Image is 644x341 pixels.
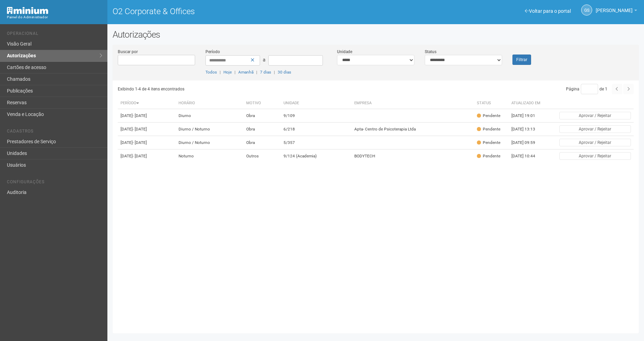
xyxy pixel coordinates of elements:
[133,127,147,131] span: - [DATE]
[238,70,253,75] a: Amanhã
[243,136,281,149] td: Obra
[176,109,243,123] td: Diurno
[7,129,102,136] li: Cadastros
[176,123,243,136] td: Diurno / Noturno
[118,136,176,149] td: [DATE]
[263,57,266,62] span: a
[559,139,631,146] button: Aprovar / Rejeitar
[474,98,509,109] th: Status
[7,31,102,38] li: Operacional
[205,70,217,75] a: Todos
[243,98,281,109] th: Motivo
[118,49,138,55] label: Buscar por
[477,113,500,119] div: Pendente
[256,70,257,75] span: |
[118,84,374,94] div: Exibindo 1-4 de 4 itens encontrados
[220,70,221,75] span: |
[525,8,571,14] a: Voltar para o portal
[205,49,220,55] label: Período
[223,70,232,75] a: Hoje
[118,123,176,136] td: [DATE]
[281,136,352,149] td: 5/357
[176,149,243,163] td: Noturno
[118,149,176,163] td: [DATE]
[7,7,48,14] img: Minium
[566,87,607,91] span: Página de 1
[118,109,176,123] td: [DATE]
[118,98,176,109] th: Período
[581,4,592,16] a: GS
[352,123,474,136] td: Apta- Centro de Psicoterapia Ltda
[509,149,547,163] td: [DATE] 10:44
[509,109,547,123] td: [DATE] 19:01
[509,98,547,109] th: Atualizado em
[7,14,102,20] div: Painel do Administrador
[512,55,531,65] button: Filtrar
[176,136,243,149] td: Diurno / Noturno
[596,1,633,13] span: Gabriela Souza
[176,98,243,109] th: Horário
[559,152,631,160] button: Aprovar / Rejeitar
[113,7,371,16] h1: O2 Corporate & Offices
[113,29,639,40] h2: Autorizações
[509,123,547,136] td: [DATE] 13:13
[559,125,631,133] button: Aprovar / Rejeitar
[281,149,352,163] td: 9/124 (Academia)
[477,126,500,132] div: Pendente
[477,153,500,159] div: Pendente
[133,154,147,158] span: - [DATE]
[243,123,281,136] td: Obra
[596,9,637,14] a: [PERSON_NAME]
[352,98,474,109] th: Empresa
[243,149,281,163] td: Outros
[133,140,147,145] span: - [DATE]
[278,70,291,75] a: 30 dias
[133,113,147,118] span: - [DATE]
[243,109,281,123] td: Obra
[559,112,631,119] button: Aprovar / Rejeitar
[260,70,271,75] a: 7 dias
[274,70,275,75] span: |
[281,109,352,123] td: 9/109
[281,98,352,109] th: Unidade
[509,136,547,149] td: [DATE] 09:59
[425,49,436,55] label: Status
[7,179,102,187] li: Configurações
[281,123,352,136] td: 6/218
[234,70,236,75] span: |
[477,140,500,146] div: Pendente
[337,49,352,55] label: Unidade
[352,149,474,163] td: BODYTECH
